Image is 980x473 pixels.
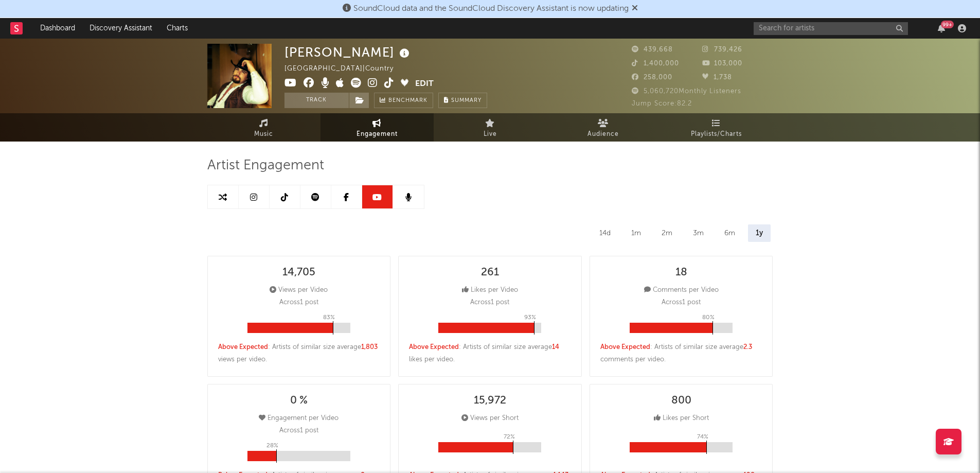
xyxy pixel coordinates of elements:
span: Above Expected [600,344,650,351]
p: Across 1 post [470,296,509,309]
a: Music [207,113,320,142]
span: 1,400,000 [632,60,679,67]
p: Across 1 post [662,296,701,309]
p: 72 % [504,431,515,443]
span: 2.3 [743,344,752,351]
button: 99+ [938,24,945,32]
button: Summary [438,93,487,108]
div: Likes per Short [654,412,709,425]
div: [GEOGRAPHIC_DATA] | Country [284,63,405,75]
a: Dashboard [33,18,82,39]
div: [PERSON_NAME] [284,44,412,61]
div: Views per Short [461,412,519,425]
input: Search for artists [754,22,908,35]
span: Music [254,128,273,141]
span: 103,000 [702,60,742,67]
span: Playlists/Charts [691,128,742,141]
div: 3m [685,224,711,242]
div: 1m [623,224,649,242]
span: Live [484,128,497,141]
p: 28 % [266,440,278,452]
span: Above Expected [218,344,268,351]
button: Edit [415,78,434,91]
p: 80 % [702,311,715,324]
span: Jump Score: 82.2 [632,100,692,107]
div: Views per Video [270,284,328,296]
a: Live [434,113,547,142]
span: 14 [552,344,559,351]
span: 739,426 [702,46,742,53]
div: 15,972 [474,395,506,407]
a: Discovery Assistant [82,18,159,39]
span: Audience [587,128,619,141]
span: Benchmark [388,95,427,107]
span: Dismiss [632,5,638,13]
div: 6m [717,224,743,242]
span: Above Expected [409,344,459,351]
a: Engagement [320,113,434,142]
div: : Artists of similar size average likes per video . [409,341,571,366]
div: 99 + [941,21,954,28]
div: 0 % [290,395,308,407]
span: 5,060,720 Monthly Listeners [632,88,741,95]
span: 1,738 [702,74,732,81]
div: 261 [481,267,499,279]
div: 800 [671,395,691,407]
span: Engagement [357,128,398,141]
p: 83 % [323,311,335,324]
button: Track [284,93,349,108]
div: 14d [592,224,618,242]
span: 1,803 [361,344,378,351]
div: : Artists of similar size average views per video . [218,341,380,366]
div: : Artists of similar size average comments per video . [600,341,762,366]
p: Across 1 post [279,296,318,309]
p: Across 1 post [279,425,318,437]
span: SoundCloud data and the SoundCloud Discovery Assistant is now updating [353,5,629,13]
div: Comments per Video [644,284,719,296]
span: 439,668 [632,46,673,53]
div: Likes per Video [462,284,518,296]
div: 2m [654,224,680,242]
div: 1y [748,224,771,242]
span: 258,000 [632,74,672,81]
span: Summary [451,98,482,103]
div: Engagement per Video [259,412,338,425]
a: Charts [159,18,195,39]
span: Artist Engagement [207,160,324,172]
a: Audience [547,113,660,142]
p: 74 % [697,431,708,443]
a: Benchmark [374,93,433,108]
a: Playlists/Charts [660,113,773,142]
div: 18 [675,267,687,279]
p: 93 % [524,311,536,324]
div: 14,705 [282,267,315,279]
